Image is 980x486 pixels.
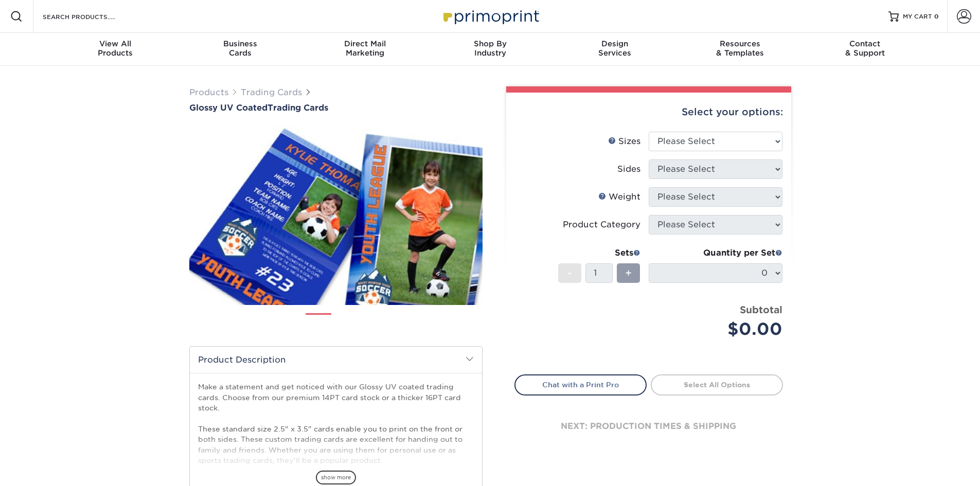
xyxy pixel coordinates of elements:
[563,219,640,231] div: Product Category
[177,39,302,48] span: Business
[934,13,939,20] span: 0
[189,103,483,113] a: Glossy UV CoatedTrading Cards
[302,39,427,58] div: Marketing
[53,33,178,66] a: View AllProducts
[558,247,640,259] div: Sets
[553,39,678,58] div: Services
[553,39,678,48] span: Design
[649,247,782,259] div: Quantity per Set
[427,39,553,58] div: Industry
[803,33,928,66] a: Contact& Support
[302,33,427,66] a: Direct MailMarketing
[189,103,268,113] span: Glossy UV Coated
[678,39,803,48] span: Resources
[190,347,482,373] h2: Product Description
[53,39,178,58] div: Products
[427,39,553,48] span: Shop By
[617,163,640,175] div: Sides
[678,33,803,66] a: Resources& Templates
[608,135,640,148] div: Sizes
[177,39,302,58] div: Cards
[316,471,356,484] span: show more
[678,39,803,58] div: & Templates
[903,12,932,21] span: MY CART
[625,265,632,281] span: +
[189,103,483,113] h1: Trading Cards
[177,33,302,66] a: BusinessCards
[514,374,647,395] a: Chat with a Print Pro
[567,265,572,281] span: -
[241,87,302,97] a: Trading Cards
[656,317,782,341] div: $0.00
[427,33,553,66] a: Shop ByIndustry
[803,39,928,48] span: Contact
[514,395,783,457] div: next: production times & shipping
[53,39,178,48] span: View All
[514,93,783,132] div: Select your options:
[189,87,228,97] a: Products
[340,309,366,335] img: Trading Cards 02
[439,5,542,27] img: Primoprint
[553,33,678,66] a: DesignServices
[42,10,142,23] input: SEARCH PRODUCTS.....
[598,191,640,203] div: Weight
[306,310,331,335] img: Trading Cards 01
[302,39,427,48] span: Direct Mail
[803,39,928,58] div: & Support
[189,114,483,316] img: Glossy UV Coated 01
[651,374,783,395] a: Select All Options
[740,304,782,315] strong: Subtotal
